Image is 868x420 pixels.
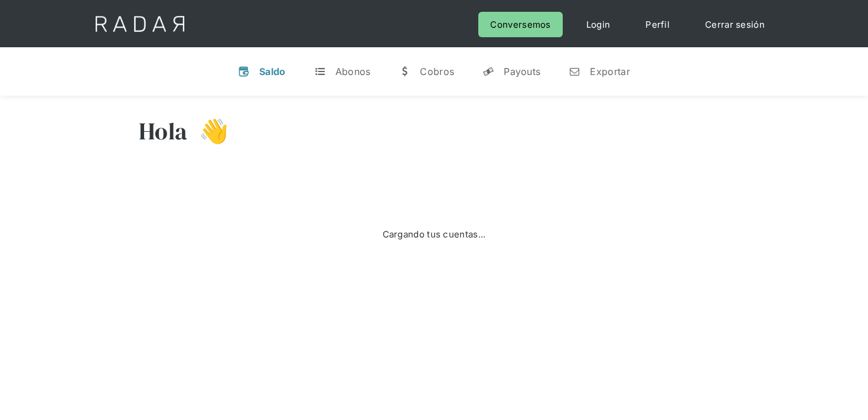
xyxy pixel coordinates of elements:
div: Cobros [420,66,454,77]
div: t [314,66,326,77]
a: Perfil [634,12,681,37]
div: Exportar [590,66,629,77]
h3: Hola [139,116,187,146]
div: w [399,66,410,77]
div: Payouts [504,66,540,77]
div: v [238,66,250,77]
div: Saldo [259,66,286,77]
a: Login [575,12,622,37]
a: Conversemos [478,12,562,37]
div: Cargando tus cuentas... [383,226,486,242]
div: y [482,66,494,77]
div: Abonos [335,66,371,77]
div: n [569,66,580,77]
a: Cerrar sesión [693,12,776,37]
h3: 👋 [187,116,229,146]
